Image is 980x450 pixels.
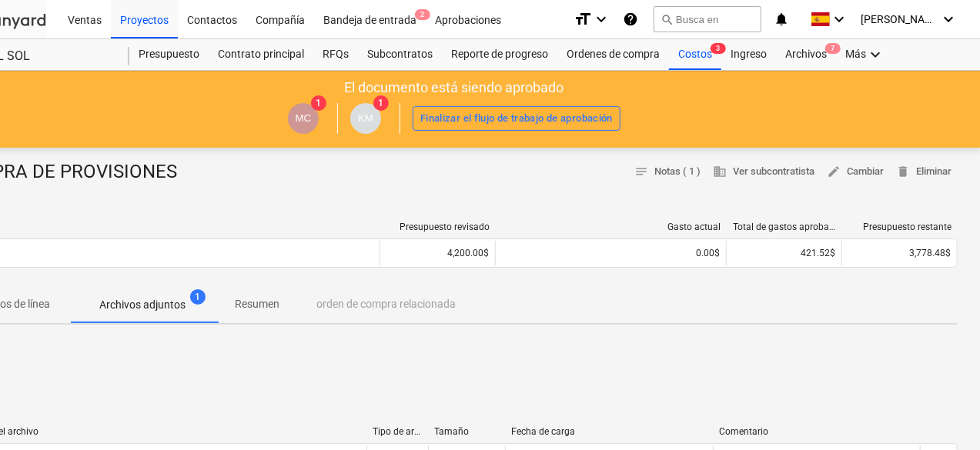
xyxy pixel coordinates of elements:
[99,297,186,313] p: Archivos adjuntos
[733,222,836,232] div: Total de gastos aprobados
[373,95,389,111] span: 1
[654,6,761,32] button: Busca en
[442,39,557,70] a: Reporte de progreso
[890,160,958,184] button: Eliminar
[848,222,952,232] div: Presupuesto restante
[776,39,836,70] div: Archivos
[726,241,841,265] div: 421.52$
[288,103,319,134] div: Mareliz Chi
[235,296,279,312] p: Resumen
[413,106,620,131] button: Finalizar el flujo de trabajo de aprobación
[719,426,915,437] div: Comentario
[669,39,721,70] div: Costos
[711,43,726,54] span: 3
[827,163,884,181] span: Cambiar
[713,165,727,178] span: business
[313,39,358,70] a: RFQs
[502,248,720,258] div: 0.00$
[721,39,776,70] a: Ingreso
[866,45,885,64] i: keyboard_arrow_down
[296,112,312,124] span: MC
[707,160,821,184] button: Ver subcontratista
[386,222,490,232] div: Presupuesto revisado
[345,78,564,97] p: El documento está siendo aprobado
[623,10,638,28] i: Base de conocimientos
[821,160,890,184] button: Cambiar
[774,10,789,28] i: notifications
[939,10,958,28] i: keyboard_arrow_down
[350,103,381,134] div: kristin morales
[190,289,206,305] span: 1
[574,10,592,28] i: format_size
[420,110,613,128] div: Finalizar el flujo de trabajo de aprobación
[825,43,841,54] span: 7
[502,222,721,232] div: Gasto actual
[830,10,848,28] i: keyboard_arrow_down
[634,163,701,181] span: Notas ( 1 )
[434,426,499,437] div: Tamaño
[669,39,721,70] a: Costos3
[380,241,495,265] div: 4,200.00$
[129,39,209,70] a: Presupuesto
[909,248,951,258] span: 3,778.48$
[861,13,938,25] span: [PERSON_NAME]
[557,39,669,70] a: Ordenes de compra
[373,426,422,437] div: Tipo de archivo
[311,95,326,111] span: 1
[634,165,648,178] span: notes
[713,163,814,181] span: Ver subcontratista
[896,165,910,178] span: delete
[827,165,841,178] span: edit
[776,39,836,70] a: Archivos7
[628,160,707,184] button: Notas ( 1 )
[592,10,610,28] i: keyboard_arrow_down
[511,426,707,437] div: Fecha de carga
[209,39,313,70] a: Contrato principal
[661,13,673,25] span: search
[836,39,894,70] div: Más
[415,9,430,20] span: 2
[358,39,442,70] a: Subcontratos
[358,112,373,124] span: KM
[896,163,952,181] span: Eliminar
